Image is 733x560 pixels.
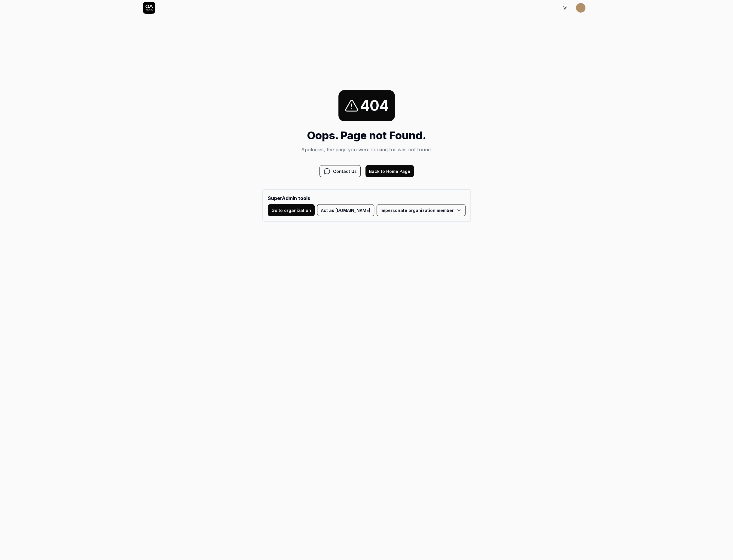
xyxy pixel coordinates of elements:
[377,204,466,216] button: Impersonate organization member
[262,127,471,144] h1: Oops. Page not Found.
[365,165,414,177] button: Back to Home Page
[317,204,374,216] button: Act as [DOMAIN_NAME]
[319,165,361,177] button: Contact Us
[268,195,466,202] b: SuperAdmin tools
[262,146,471,153] p: Apologies, the page you were looking for was not found.
[360,95,389,117] span: 404
[268,204,315,216] button: Go to organization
